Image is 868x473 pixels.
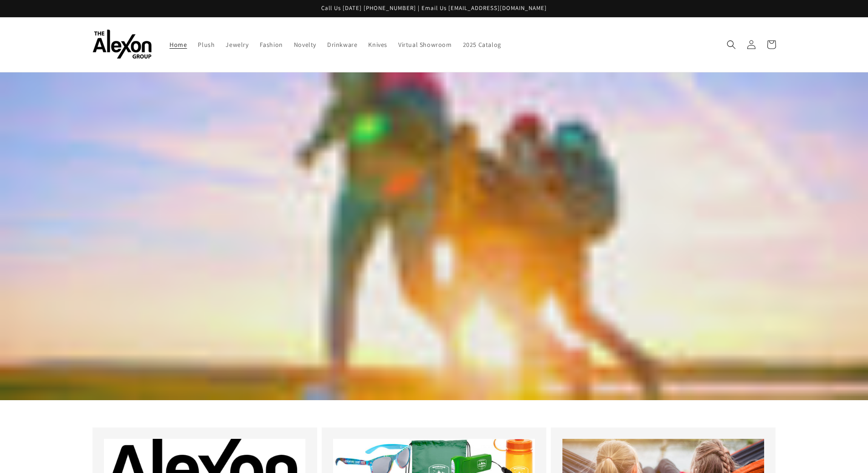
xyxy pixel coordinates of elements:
span: Drinkware [327,41,357,49]
a: Jewelry [220,35,254,54]
summary: Search [721,35,741,55]
span: Plush [198,41,215,49]
span: Home [169,41,187,49]
a: 2025 Catalog [457,35,507,54]
a: Drinkware [322,35,363,54]
a: Home [164,35,192,54]
a: Virtual Showroom [393,35,457,54]
span: Virtual Showroom [398,41,452,49]
span: Jewelry [226,41,248,49]
span: Fashion [260,41,283,49]
img: The Alexon Group [92,30,152,59]
a: Novelty [288,35,322,54]
a: Knives [363,35,393,54]
span: Novelty [294,41,316,49]
span: 2025 Catalog [463,41,501,49]
a: Fashion [254,35,288,54]
a: Plush [192,35,220,54]
span: Knives [368,41,387,49]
